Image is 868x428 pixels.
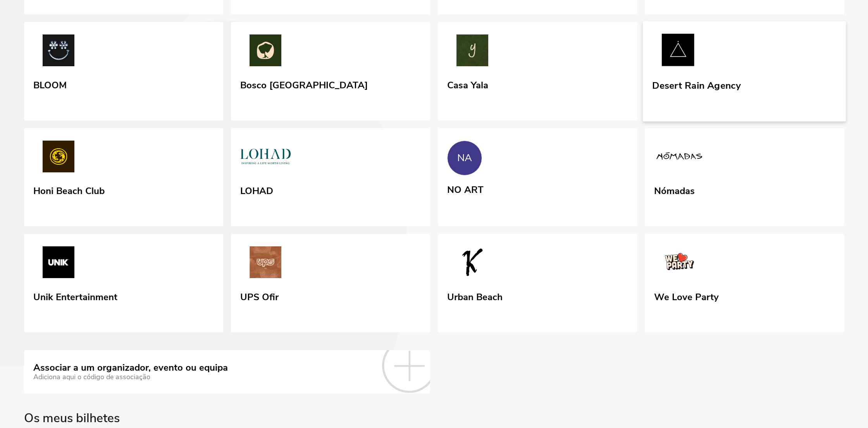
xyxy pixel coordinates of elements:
a: Urban Beach Urban Beach [438,234,637,332]
a: BLOOM BLOOM [24,22,223,120]
div: Bosco [GEOGRAPHIC_DATA] [240,77,368,91]
a: Unik Entertainment Unik Entertainment [24,234,223,332]
div: Unik Entertainment [33,289,117,303]
img: BLOOM [33,34,84,69]
a: LOHAD LOHAD [231,128,430,227]
div: BLOOM [33,77,67,91]
img: Nómadas [654,141,704,175]
a: Casa Yala Casa Yala [438,22,637,120]
a: Desert Rain Agency Desert Rain Agency [643,21,846,122]
div: NO ART [447,182,484,196]
a: Honi Beach Club Honi Beach Club [24,128,223,227]
div: Urban Beach [447,289,503,303]
div: NA [457,152,472,164]
div: We Love Party [654,289,719,303]
img: Honi Beach Club [33,141,84,175]
img: Unik Entertainment [33,246,84,281]
div: Casa Yala [447,77,488,91]
a: UPS Ofir UPS Ofir [231,234,430,332]
img: Casa Yala [447,34,498,69]
a: We Love Party We Love Party [645,234,844,332]
img: We Love Party [654,246,704,281]
div: LOHAD [240,183,273,197]
div: Associar a um organizador, evento ou equipa [33,363,228,373]
img: Desert Rain Agency [652,34,704,69]
a: NA NO ART [438,128,637,225]
a: Associar a um organizador, evento ou equipa Adiciona aqui o código de associação [24,350,430,394]
div: Honi Beach Club [33,183,105,197]
img: Urban Beach [447,246,498,281]
img: UPS Ofir [240,246,291,281]
img: LOHAD [240,141,291,175]
div: Nómadas [654,183,695,197]
div: Adiciona aqui o código de associação [33,373,228,381]
a: Bosco Porto Bosco [GEOGRAPHIC_DATA] [231,22,430,120]
img: Bosco Porto [240,34,291,69]
div: Desert Rain Agency [652,77,741,91]
div: UPS Ofir [240,289,279,303]
a: Nómadas Nómadas [645,128,844,227]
